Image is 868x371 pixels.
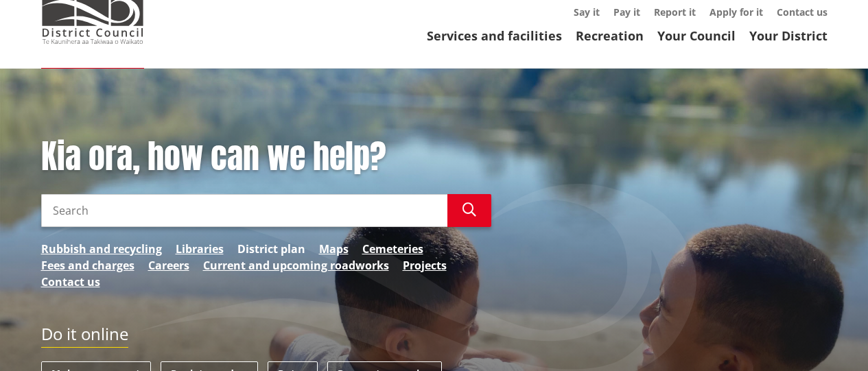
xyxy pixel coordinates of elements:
a: Maps [319,241,349,257]
a: Projects [403,257,447,274]
a: Report it [654,5,696,19]
a: Apply for it [709,5,763,19]
a: Rubbish and recycling [41,241,162,257]
a: Libraries [176,241,224,257]
a: Pay it [613,5,640,19]
a: District plan [237,241,305,257]
a: Current and upcoming roadworks [203,257,389,274]
a: Your District [749,27,828,44]
a: Your Council [657,27,736,44]
a: Contact us [777,5,828,19]
h2: Do it online [41,324,128,348]
h1: Kia ora, how can we help? [41,137,491,177]
a: Say it [574,5,600,19]
a: Fees and charges [41,257,134,274]
a: Cemeteries [362,241,423,257]
a: Recreation [576,27,644,44]
input: Search input [41,194,447,227]
a: Contact us [41,274,100,290]
a: Careers [148,257,189,274]
a: Services and facilities [427,27,562,44]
